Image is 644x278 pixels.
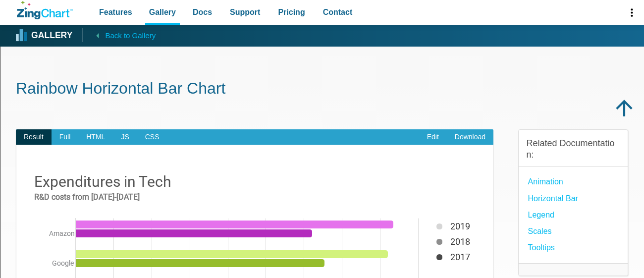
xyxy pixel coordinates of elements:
[278,5,305,19] span: Pricing
[17,28,72,43] a: Gallery
[193,5,212,19] span: Docs
[323,5,353,19] span: Contact
[105,29,156,42] span: Back to Gallery
[31,31,72,40] strong: Gallery
[230,5,260,19] span: Support
[82,28,156,42] a: Back to Gallery
[99,5,132,19] span: Features
[17,1,73,19] a: ZingChart Logo. Click to return to the homepage
[149,5,176,19] span: Gallery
